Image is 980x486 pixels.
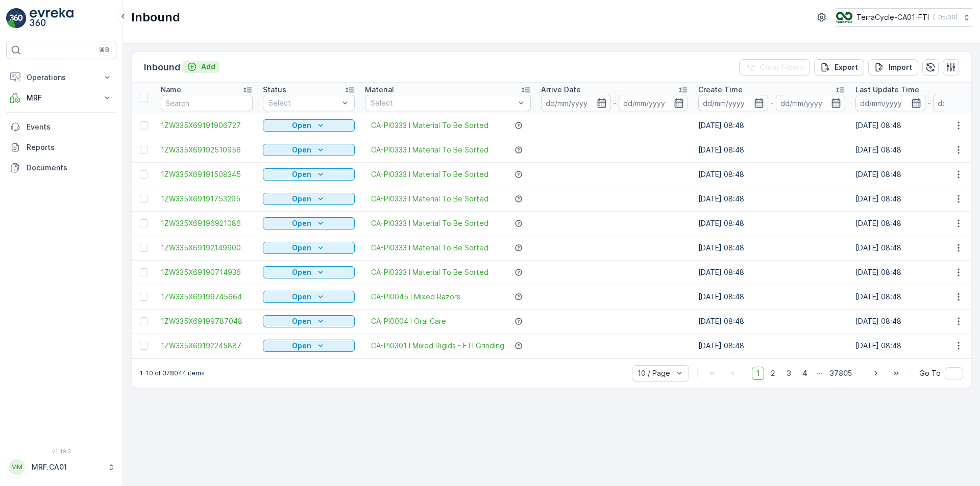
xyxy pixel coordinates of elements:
[263,193,355,205] button: Open
[855,95,925,111] input: dd/mm/yyyy
[292,218,311,228] p: Open
[140,195,148,203] div: Toggle Row Selected
[292,341,311,351] p: Open
[140,342,148,350] div: Toggle Row Selected
[292,120,311,131] p: Open
[161,145,253,155] a: 1ZW335X69192510956
[541,85,581,95] p: Arrive Date
[371,169,488,180] a: CA-PI0333 I Material To Be Sorted
[144,60,181,74] p: Inbound
[613,97,617,109] p: -
[292,194,311,204] p: Open
[855,85,919,95] p: Last Update Time
[6,117,116,137] a: Events
[693,334,850,358] td: [DATE] 08:48
[6,456,116,478] button: MMMRF.CA01
[140,121,148,130] div: Toggle Row Selected
[9,459,25,475] div: MM
[140,219,148,227] div: Toggle Row Selected
[693,187,850,211] td: [DATE] 08:48
[693,309,850,334] td: [DATE] 08:48
[6,67,116,88] button: Operations
[371,145,488,155] a: CA-PI0333 I Material To Be Sorted
[140,369,205,377] p: 1-10 of 378044 items
[268,98,339,108] p: Select
[693,211,850,236] td: [DATE] 08:48
[825,367,856,380] span: 37805
[292,316,311,326] p: Open
[371,120,488,131] a: CA-PI0333 I Material To Be Sorted
[693,236,850,260] td: [DATE] 08:48
[693,285,850,309] td: [DATE] 08:48
[693,260,850,285] td: [DATE] 08:48
[161,194,253,204] span: 1ZW335X69191753295
[798,367,812,380] span: 4
[752,367,764,380] span: 1
[161,267,253,277] a: 1ZW335X69190714936
[263,119,355,132] button: Open
[201,62,215,72] p: Add
[27,122,112,132] p: Events
[161,95,253,111] input: Search
[27,72,96,83] p: Operations
[263,266,355,278] button: Open
[776,95,846,111] input: dd/mm/yyyy
[541,95,611,111] input: dd/mm/yyyy
[371,98,515,108] p: Select
[161,218,253,228] a: 1ZW335X69196921086
[161,316,253,326] a: 1ZW335X69199787048
[263,242,355,254] button: Open
[161,120,253,131] a: 1ZW335X69191906727
[371,194,488,204] a: CA-PI0333 I Material To Be Sorted
[161,169,253,180] a: 1ZW335X69191508345
[759,62,804,72] p: Clear Filters
[6,158,116,178] a: Documents
[817,367,823,380] p: ...
[619,95,689,111] input: dd/mm/yyyy
[140,146,148,154] div: Toggle Row Selected
[32,462,102,472] p: MRF.CA01
[161,292,253,302] span: 1ZW335X69199745664
[782,367,796,380] span: 3
[292,169,311,180] p: Open
[161,341,253,351] a: 1ZW335X69192245887
[835,62,858,72] p: Export
[263,144,355,156] button: Open
[30,8,73,29] img: logo_light-DOdMpM7g.png
[766,367,780,380] span: 2
[365,85,394,95] p: Material
[6,137,116,158] a: Reports
[183,61,219,73] button: Add
[263,315,355,327] button: Open
[371,218,488,228] a: CA-PI0333 I Material To Be Sorted
[263,168,355,181] button: Open
[814,59,864,75] button: Export
[292,145,311,155] p: Open
[161,243,253,253] a: 1ZW335X69192149900
[131,9,180,25] p: Inbound
[371,292,460,302] a: CA-PI0045 I Mixed Razors
[140,244,148,252] div: Toggle Row Selected
[140,268,148,276] div: Toggle Row Selected
[161,85,181,95] p: Name
[371,341,504,351] a: CA-PI0301 I Mixed Rigids - FTI Grinding
[868,59,918,75] button: Import
[927,97,931,109] p: -
[263,217,355,229] button: Open
[836,12,852,23] img: TC_BVHiTW6.png
[292,292,311,302] p: Open
[140,293,148,301] div: Toggle Row Selected
[371,316,446,326] span: CA-PI0004 I Oral Care
[371,267,488,277] span: CA-PI0333 I Material To Be Sorted
[693,113,850,138] td: [DATE] 08:48
[292,267,311,277] p: Open
[698,85,743,95] p: Create Time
